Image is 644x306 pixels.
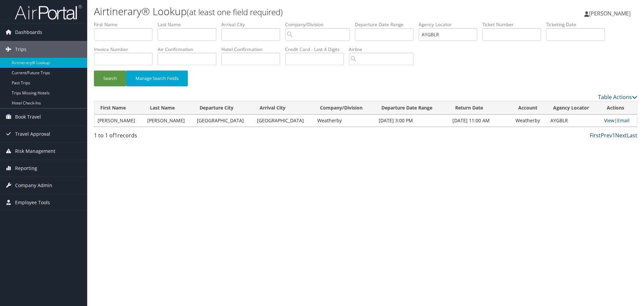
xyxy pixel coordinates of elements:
button: Manage Search Fields [126,71,188,86]
h1: Airtinerary® Lookup [94,4,456,18]
label: Company/Division [285,21,355,28]
span: Reporting [15,160,37,177]
a: First [590,132,601,139]
a: View [604,117,614,124]
label: Arrival City [221,21,285,28]
span: Trips [15,41,26,58]
th: Departure Date Range: activate to sort column ascending [375,101,449,115]
th: Arrival City: activate to sort column ascending [254,101,314,115]
label: Ticketing Date [546,21,610,28]
th: Return Date: activate to sort column ascending [449,101,512,115]
span: Company Admin [15,177,52,194]
th: Departure City: activate to sort column ascending [194,101,254,115]
th: Last Name: activate to sort column ascending [144,101,194,115]
div: 1 to 1 of records [94,131,222,143]
td: [GEOGRAPHIC_DATA] [254,115,314,127]
span: Risk Management [15,143,55,160]
td: [PERSON_NAME] [144,115,194,127]
td: AYGBLR [547,115,601,127]
a: Next [615,132,627,139]
span: 1 [114,132,117,139]
a: Prev [601,132,612,139]
span: Employee Tools [15,194,50,211]
th: Company/Division [314,101,375,115]
small: (at least one field required) [187,6,283,17]
label: Agency Locator [419,21,482,28]
span: Travel Approval [15,126,50,142]
td: Weatherby [512,115,547,127]
a: [PERSON_NAME] [584,3,637,24]
a: Last [627,132,637,139]
label: Invoice Number [94,46,158,53]
th: First Name: activate to sort column ascending [94,101,144,115]
th: Account: activate to sort column ascending [512,101,547,115]
label: Air Confirmation [158,46,221,53]
button: Search [94,71,126,86]
label: Ticket Number [482,21,546,28]
td: [PERSON_NAME] [94,115,144,127]
label: Departure Date Range [355,21,419,28]
label: Credit Card - Last 4 Digits [285,46,349,53]
a: 1 [612,132,615,139]
label: Hotel Confirmation [221,46,285,53]
td: Weatherby [314,115,375,127]
span: Book Travel [15,108,41,125]
td: [DATE] 11:00 AM [449,115,512,127]
th: Actions [601,101,637,115]
span: Dashboards [15,24,42,41]
td: | [601,115,637,127]
span: [PERSON_NAME] [589,10,631,17]
a: Table Actions [598,93,637,101]
th: Agency Locator: activate to sort column descending [547,101,601,115]
img: airportal-logo.png [15,4,82,20]
td: [DATE] 3:00 PM [375,115,449,127]
td: [GEOGRAPHIC_DATA] [194,115,254,127]
label: Airline [349,46,419,53]
label: First Name [94,21,158,28]
label: Last Name [158,21,221,28]
a: Email [617,117,630,124]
